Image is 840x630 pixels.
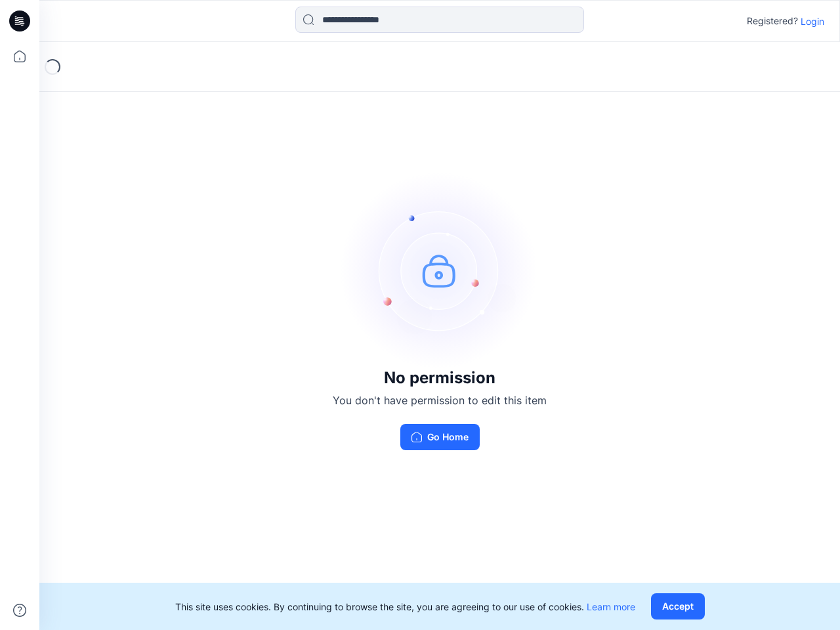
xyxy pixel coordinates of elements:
[587,601,635,612] a: Learn more
[801,14,824,28] p: Login
[651,593,705,619] button: Accept
[747,13,798,29] p: Registered?
[175,600,635,614] p: This site uses cookies. By continuing to browse the site, you are agreeing to our use of cookies.
[341,172,538,369] img: no-perm.svg
[333,392,547,408] p: You don't have permission to edit this item
[333,369,547,387] h3: No permission
[400,424,480,450] button: Go Home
